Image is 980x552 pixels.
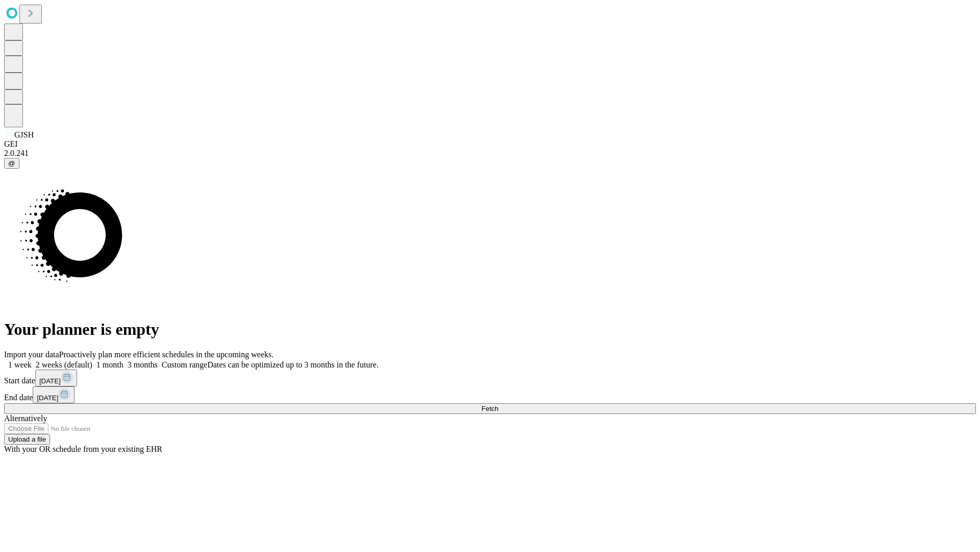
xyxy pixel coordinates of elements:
span: @ [8,159,15,167]
span: Fetch [481,405,498,412]
div: Start date [4,370,976,386]
button: [DATE] [33,386,75,403]
button: @ [4,158,19,169]
span: Proactively plan more efficient schedules in the upcoming weeks. [59,350,274,359]
span: Dates can be optimized up to 3 months in the future. [207,360,378,369]
button: [DATE] [35,370,77,386]
div: GEI [4,140,976,149]
h1: Your planner is empty [4,320,976,339]
span: [DATE] [37,394,58,402]
span: GJSH [14,130,34,139]
span: With your OR schedule from your existing EHR [4,445,162,453]
button: Upload a file [4,434,50,445]
div: 2.0.241 [4,149,976,158]
span: Custom range [162,360,207,369]
span: [DATE] [39,377,61,385]
span: Import your data [4,350,59,359]
span: 3 months [128,360,158,369]
span: 1 month [96,360,124,369]
span: 1 week [8,360,32,369]
button: Fetch [4,403,976,414]
span: 2 weeks (default) [36,360,92,369]
div: End date [4,386,976,403]
span: Alternatively [4,414,47,423]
